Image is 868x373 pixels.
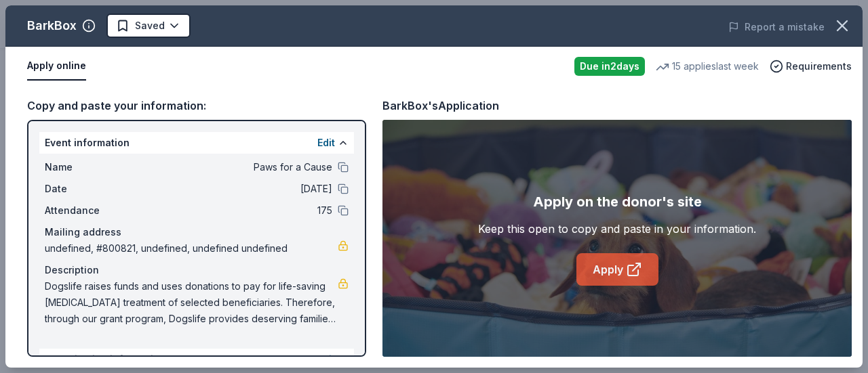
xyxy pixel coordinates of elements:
span: Requirements [786,58,852,74]
div: Event information [39,132,354,154]
div: Organization information [39,349,354,370]
span: undefined, #800821, undefined, undefined undefined [45,240,338,257]
span: Date [45,181,136,197]
button: Requirements [770,58,852,74]
span: Attendance [45,202,136,219]
div: Copy and paste your information: [27,97,366,114]
span: Dogslife raises funds and uses donations to pay for life-saving [MEDICAL_DATA] treatment of selec... [45,278,338,327]
a: Apply [576,253,658,286]
div: Keep this open to copy and paste in your information. [478,221,756,237]
div: BarkBox's Application [382,97,499,114]
button: Edit [317,351,335,368]
div: Due in 2 days [574,57,645,76]
div: 15 applies last week [656,58,759,74]
div: BarkBox [27,15,77,37]
span: Saved [135,18,165,34]
span: Paws for a Cause [136,159,332,175]
button: Edit [317,135,335,151]
span: 175 [136,202,332,219]
div: Description [45,262,349,278]
button: Saved [106,14,191,38]
span: [DATE] [136,181,332,197]
div: Apply on the donor's site [533,191,702,213]
span: Name [45,159,136,175]
div: Mailing address [45,224,349,240]
button: Report a mistake [728,19,825,35]
button: Apply online [27,52,86,81]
